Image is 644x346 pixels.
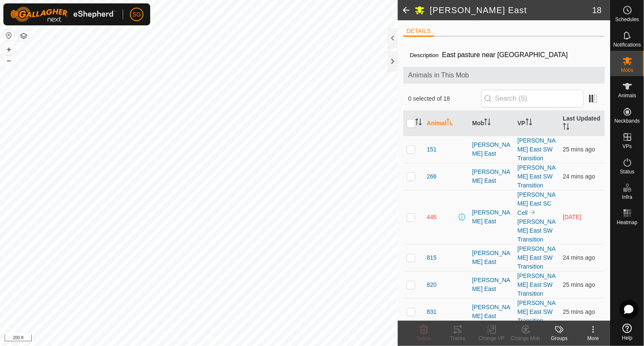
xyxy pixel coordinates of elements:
input: Search (S) [481,90,583,107]
div: Change Mob [509,335,542,342]
a: [PERSON_NAME] East SC Cell [517,191,556,216]
a: [PERSON_NAME] East SW Transition [517,218,556,243]
div: Change VP [475,335,509,342]
th: Mob [469,111,514,136]
a: [PERSON_NAME] East SW Transition [517,164,556,189]
span: Mobs [621,68,633,73]
span: 820 [427,280,437,289]
span: 23 Aug 2025, 10:05 pm [563,146,595,153]
span: 13 Aug 2025, 12:36 pm [563,214,581,220]
span: 23 Aug 2025, 10:06 pm [563,254,595,261]
span: 0 selected of 18 [408,94,481,103]
img: Gallagher Logo [10,7,116,22]
span: 266 [427,172,437,181]
p-sorticon: Activate to sort [563,124,570,131]
span: SG [132,10,141,19]
div: [PERSON_NAME] East [472,208,511,226]
button: Map Layers [19,31,29,41]
span: 23 Aug 2025, 10:06 pm [563,281,595,288]
a: [PERSON_NAME] East SW Transition [517,272,556,297]
div: [PERSON_NAME] East [472,168,511,185]
button: + [4,44,14,55]
a: Help [611,320,644,344]
span: East pasture near [GEOGRAPHIC_DATA] [439,48,571,62]
li: DETAILS [403,27,434,37]
div: [PERSON_NAME] East [472,303,511,321]
th: VP [514,111,559,136]
a: [PERSON_NAME] East SW Transition [517,299,556,324]
div: Groups [542,335,576,342]
span: 23 Aug 2025, 10:06 pm [563,173,595,180]
p-sorticon: Activate to sort [526,120,532,126]
div: Tracks [441,335,475,342]
span: Neckbands [614,118,640,124]
span: 18 [592,4,602,16]
span: Infra [622,195,632,200]
div: [PERSON_NAME] East [472,140,511,158]
img: to [529,209,536,216]
th: Last Updated [559,111,605,136]
span: Help [622,335,633,341]
button: – [4,55,14,66]
span: 151 [427,145,437,154]
th: Animal [424,111,469,136]
span: 831 [427,308,437,316]
a: [PERSON_NAME] East SW Transition [517,245,556,270]
label: Description [410,52,439,58]
p-sorticon: Activate to sort [484,120,491,126]
a: Privacy Policy [165,335,197,343]
span: Animals in This Mob [408,70,600,80]
span: Notifications [614,42,641,47]
a: [PERSON_NAME] East SW Transition [517,137,556,162]
span: Heatmap [617,220,638,225]
span: Delete [417,335,432,341]
h2: [PERSON_NAME] East [430,5,592,15]
span: VPs [622,144,632,149]
p-sorticon: Activate to sort [446,120,453,126]
span: Animals [618,93,636,98]
span: 23 Aug 2025, 10:05 pm [563,308,595,315]
span: Status [620,169,634,174]
div: More [576,335,610,342]
span: Schedules [615,17,639,22]
a: Contact Us [207,335,232,343]
span: 815 [427,253,437,262]
p-sorticon: Activate to sort [415,120,422,126]
div: [PERSON_NAME] East [472,249,511,266]
div: [PERSON_NAME] East [472,276,511,294]
span: 446 [427,213,437,222]
button: Reset Map [4,30,14,41]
